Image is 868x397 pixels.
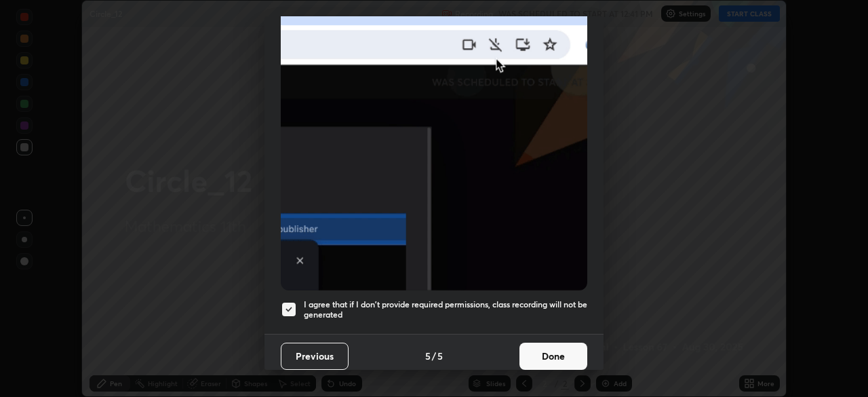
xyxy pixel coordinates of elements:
[519,343,587,370] button: Done
[432,349,436,363] h4: /
[281,343,349,370] button: Previous
[437,349,443,363] h4: 5
[304,299,587,320] h5: I agree that if I don't provide required permissions, class recording will not be generated
[425,349,431,363] h4: 5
